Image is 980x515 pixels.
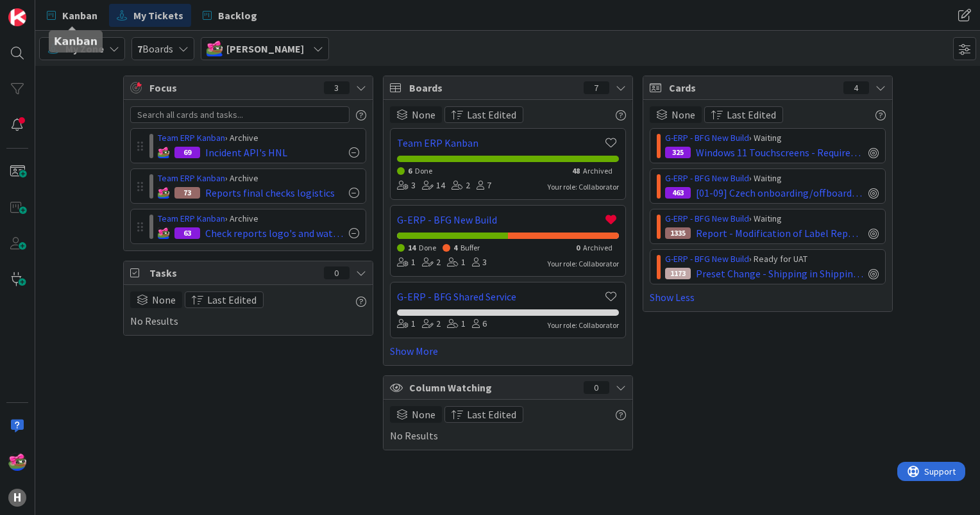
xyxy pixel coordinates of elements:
[158,213,225,224] a: Team ERP Kanban
[397,256,416,270] div: 1
[397,289,604,304] a: G-ERP - BFG Shared Service
[548,181,619,193] div: Your role: Collaborator
[397,179,416,193] div: 3
[185,291,264,308] button: Last Edited
[727,107,776,122] span: Last Edited
[422,317,441,331] div: 2
[665,227,691,239] div: 1335
[422,256,441,270] div: 2
[174,187,200,199] div: 73
[158,227,169,239] img: JK
[704,106,783,123] button: Last Edited
[149,265,317,281] span: Tasks
[669,80,837,95] span: Cards
[408,243,416,252] span: 14
[62,8,97,23] span: Kanban
[205,185,335,200] span: Reports final checks logistics
[584,381,609,394] div: 0
[583,243,612,252] span: Archived
[444,106,523,123] button: Last Edited
[205,145,287,160] span: Incident API's HNL
[8,489,26,507] div: H
[174,227,200,239] div: 63
[672,107,695,122] span: None
[665,172,879,185] div: › Waiting
[548,320,619,331] div: Your role: Collaborator
[665,132,749,143] a: G-ERP - BFG New Build
[472,317,487,331] div: 6
[158,212,359,225] div: › Archive
[472,256,487,270] div: 3
[195,4,265,27] a: Backlog
[665,172,749,184] a: G-ERP - BFG New Build
[133,8,183,23] span: My Tickets
[27,2,58,17] span: Support
[130,106,350,123] input: Search all cards and tasks...
[218,8,257,23] span: Backlog
[452,179,470,193] div: 2
[650,290,886,305] a: Show Less
[444,406,523,423] button: Last Edited
[696,225,863,241] span: Report - Modification of Label Reports CB182 and CB173
[158,172,359,185] div: › Archive
[207,40,223,56] img: JK
[149,80,314,95] span: Focus
[8,453,26,471] img: JK
[158,187,169,199] img: JK
[584,81,609,94] div: 7
[130,291,366,329] div: No Results
[39,4,105,27] a: Kanban
[54,35,97,47] h5: Kanban
[324,266,350,279] div: 0
[583,166,612,176] span: Archived
[397,135,604,151] a: Team ERP Kanban
[390,343,626,359] a: Show More
[467,107,516,122] span: Last Edited
[453,243,457,252] span: 4
[409,380,577,395] span: Column Watching
[548,258,619,270] div: Your role: Collaborator
[412,407,435,422] span: None
[174,147,200,158] div: 69
[207,292,257,307] span: Last Edited
[409,80,577,95] span: Boards
[422,179,445,193] div: 14
[665,131,879,145] div: › Waiting
[447,256,466,270] div: 1
[158,132,225,143] a: Team ERP Kanban
[158,147,169,158] img: JK
[324,81,350,94] div: 3
[477,179,491,193] div: 7
[397,212,604,227] a: G-ERP - BFG New Build
[696,185,863,200] span: [01-09] Czech onboarding/offboarding process for Global ERP
[137,41,173,56] span: Boards
[576,243,580,252] span: 0
[467,407,516,422] span: Last Edited
[447,317,466,331] div: 1
[226,41,304,56] span: [PERSON_NAME]
[152,292,176,307] span: None
[696,266,863,281] span: Preset Change - Shipping in Shipping Schedule
[109,4,191,27] a: My Tickets
[665,252,879,266] div: › Ready for UAT
[460,243,480,252] span: Buffer
[696,145,863,160] span: Windows 11 Touchscreens - Requirements
[665,213,749,224] a: G-ERP - BFG New Build
[390,406,626,443] div: No Results
[412,107,435,122] span: None
[8,8,26,26] img: Visit kanbanzone.com
[572,166,580,176] span: 48
[419,243,436,252] span: Done
[415,166,432,176] span: Done
[665,147,691,158] div: 325
[843,81,869,94] div: 4
[665,253,749,265] a: G-ERP - BFG New Build
[205,225,344,241] span: Check reports logo's and watermark in production
[665,212,879,225] div: › Waiting
[137,42,142,55] b: 7
[665,187,691,199] div: 463
[665,268,691,279] div: 1173
[158,131,359,145] div: › Archive
[408,166,412,176] span: 6
[158,172,225,184] a: Team ERP Kanban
